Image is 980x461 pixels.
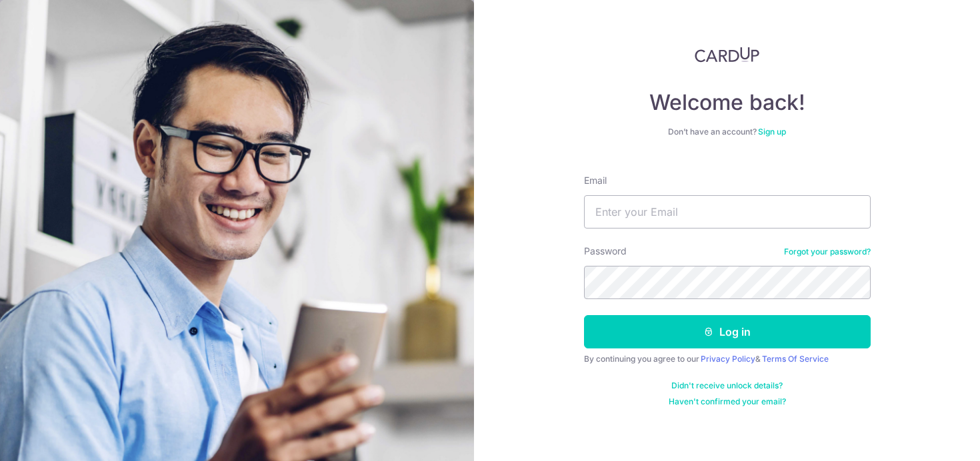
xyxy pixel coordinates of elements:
a: Forgot your password? [784,246,871,257]
div: By continuing you agree to our & [584,354,871,364]
a: Haven't confirmed your email? [669,396,786,407]
a: Sign up [758,127,786,137]
a: Privacy Policy [701,354,755,364]
img: CardUp Logo [695,47,760,63]
input: Enter your Email [584,195,871,229]
label: Password [584,244,627,258]
a: Didn't receive unlock details? [671,380,783,391]
div: Don’t have an account? [584,127,871,137]
label: Email [584,174,607,187]
a: Terms Of Service [762,354,829,364]
h4: Welcome back! [584,89,871,116]
button: Log in [584,315,871,348]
